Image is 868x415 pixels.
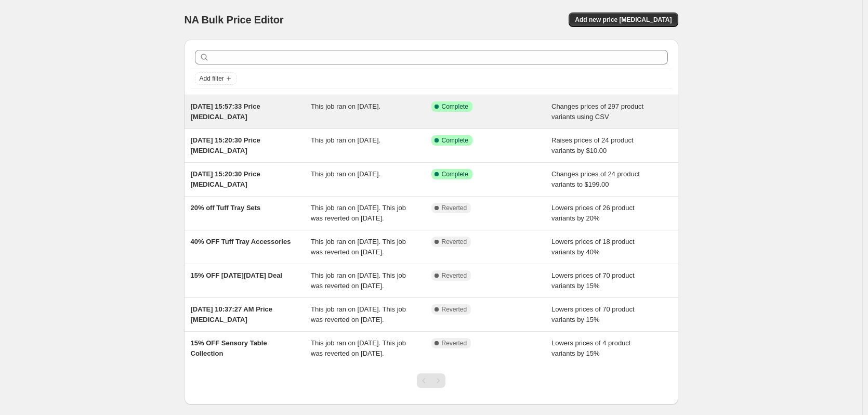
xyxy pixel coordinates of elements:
[442,204,467,212] span: Reverted
[191,204,261,212] span: 20% off Tuff Tray Sets
[551,339,630,357] span: Lowers prices of 4 product variants by 15%
[551,271,635,290] span: Lowers prices of 70 product variants by 15%
[442,102,468,111] span: Complete
[191,170,260,188] span: [DATE] 15:20:30 Price [MEDICAL_DATA]
[551,305,635,323] span: Lowers prices of 70 product variants by 15%
[551,136,634,154] span: Raises prices of 24 product variants by $10.00
[442,305,467,314] span: Reverted
[311,204,406,222] span: This job ran on [DATE]. This job was reverted on [DATE].
[569,12,678,27] button: Add new price [MEDICAL_DATA]
[442,238,467,246] span: Reverted
[551,170,640,188] span: Changes prices of 24 product variants to $199.00
[311,305,406,323] span: This job ran on [DATE]. This job was reverted on [DATE].
[185,14,284,25] span: NA Bulk Price Editor
[191,271,282,279] span: 15% OFF [DATE][DATE] Deal
[311,339,406,357] span: This job ran on [DATE]. This job was reverted on [DATE].
[442,136,468,145] span: Complete
[311,136,380,144] span: This job ran on [DATE].
[417,373,445,388] nav: Pagination
[191,136,260,154] span: [DATE] 15:20:30 Price [MEDICAL_DATA]
[551,238,635,256] span: Lowers prices of 18 product variants by 40%
[191,238,291,245] span: 40% OFF Tuff Tray Accessories
[442,339,467,347] span: Reverted
[311,238,406,256] span: This job ran on [DATE]. This job was reverted on [DATE].
[551,204,635,222] span: Lowers prices of 26 product variants by 20%
[311,102,380,110] span: This job ran on [DATE].
[191,339,267,357] span: 15% OFF Sensory Table Collection
[191,305,273,323] span: [DATE] 10:37:27 AM Price [MEDICAL_DATA]
[442,271,467,280] span: Reverted
[195,72,236,85] button: Add filter
[200,74,224,83] span: Add filter
[311,170,380,178] span: This job ran on [DATE].
[575,16,672,24] span: Add new price [MEDICAL_DATA]
[311,271,406,290] span: This job ran on [DATE]. This job was reverted on [DATE].
[442,170,468,178] span: Complete
[551,102,643,121] span: Changes prices of 297 product variants using CSV
[191,102,260,121] span: [DATE] 15:57:33 Price [MEDICAL_DATA]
